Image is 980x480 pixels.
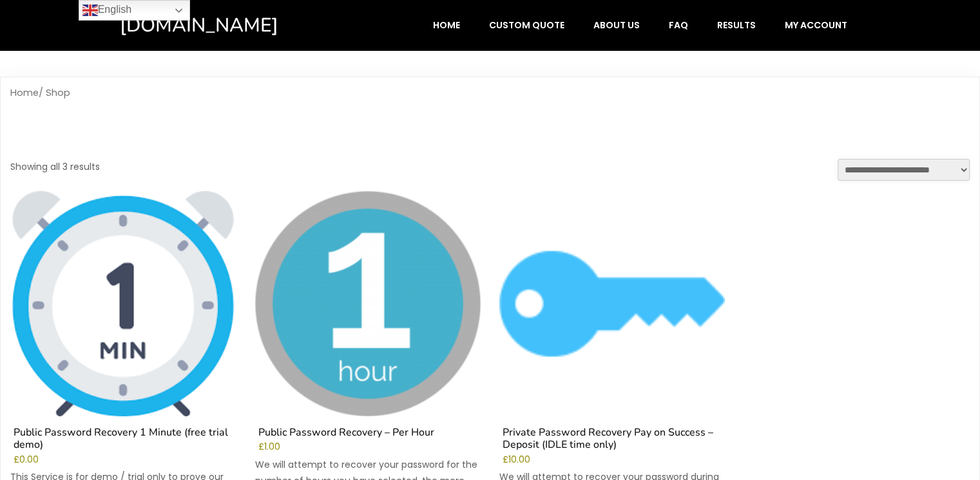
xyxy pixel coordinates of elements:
span: Custom Quote [489,19,564,31]
bdi: 10.00 [503,454,530,466]
span: Results [717,19,756,31]
bdi: 1.00 [258,441,280,453]
span: £ [258,441,264,453]
span: My account [785,19,847,31]
img: Private Password Recovery Pay on Success - Deposit (IDLE time only) [499,191,725,416]
a: Home [10,86,39,99]
img: en [82,3,98,18]
span: FAQ [669,19,688,31]
h1: Shop [10,109,970,159]
a: Results [704,13,769,37]
a: Custom Quote [476,13,578,37]
h2: Public Password Recovery 1 Minute (free trial demo) [10,427,236,454]
a: Public Password Recovery 1 Minute (free trial demo) [10,191,236,454]
a: Home [419,13,474,37]
a: Public Password Recovery – Per Hour [255,191,481,442]
select: Shop order [838,159,970,181]
h2: Public Password Recovery – Per Hour [255,427,481,442]
img: Public Password Recovery 1 Minute (free trial demo) [10,191,236,416]
a: Private Password Recovery Pay on Success – Deposit (IDLE time only) [499,191,725,454]
a: [DOMAIN_NAME] [120,13,333,38]
a: My account [771,13,861,37]
img: Public Password Recovery - Per Hour [255,191,481,416]
bdi: 0.00 [14,454,39,466]
span: Home [433,19,460,31]
nav: Breadcrumb [10,87,970,99]
p: Showing all 3 results [10,159,100,175]
span: About Us [593,19,640,31]
h2: Private Password Recovery Pay on Success – Deposit (IDLE time only) [499,427,725,454]
a: About Us [580,13,653,37]
a: FAQ [655,13,702,37]
span: £ [14,454,19,466]
span: £ [503,454,508,466]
